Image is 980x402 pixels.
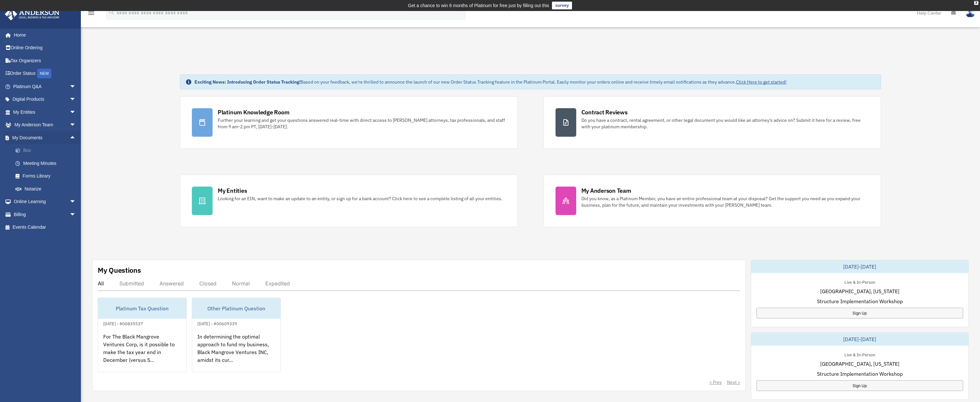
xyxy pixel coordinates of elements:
strong: Exciting News: Introducing Order Status Tracking! [194,79,301,85]
div: Do you have a contract, rental agreement, or other legal document you would like an attorney's ad... [581,117,869,130]
i: search [108,9,115,16]
div: Answered [160,280,184,287]
div: [DATE]-[DATE] [751,333,968,346]
span: arrow_drop_up [70,131,83,144]
div: Submitted [119,280,144,287]
div: [DATE] - #00835537 [98,320,148,327]
a: Platinum Tax Question[DATE] - #00835537For The Black Mangrove Ventures Corp, is it possible to ma... [98,298,187,372]
a: Platinum Q&Aarrow_drop_down [5,80,86,93]
a: Online Learningarrow_drop_down [5,195,86,208]
div: Did you know, as a Platinum Member, you have an entire professional team at your disposal? Get th... [581,195,869,208]
a: Billingarrow_drop_down [5,208,86,221]
div: Expedited [265,280,290,287]
span: arrow_drop_down [70,119,83,132]
a: My Anderson Teamarrow_drop_down [5,119,86,132]
div: Closed [199,280,216,287]
div: My Questions [98,265,141,275]
a: Sign Up [756,380,963,391]
a: survey [552,2,572,9]
div: Contract Reviews [581,108,628,116]
span: [GEOGRAPHIC_DATA], [US_STATE] [820,287,899,295]
div: [DATE] - #00609339 [192,320,242,327]
span: arrow_drop_down [70,80,83,93]
div: Other Platinum Question [192,298,281,319]
div: Normal [232,280,250,287]
img: Anderson Advisors Platinum Portal [3,8,61,20]
a: Other Platinum Question[DATE] - #00609339In determining the optimal approach to fund my business,... [192,298,281,372]
a: My Entities Looking for an EIN, want to make an update to an entity, or sign up for a bank accoun... [180,175,518,227]
a: Notarize [9,182,86,195]
a: Home [5,29,83,41]
span: arrow_drop_down [70,208,83,221]
div: All [98,280,104,287]
a: Sign Up [756,308,963,318]
div: Platinum Knowledge Room [218,108,290,116]
span: arrow_drop_down [70,195,83,209]
div: My Anderson Team [581,187,631,195]
div: Further your learning and get your questions answered real-time with direct access to [PERSON_NAM... [218,117,506,130]
div: My Entities [218,187,247,195]
span: [GEOGRAPHIC_DATA], [US_STATE] [820,360,899,368]
a: Contract Reviews Do you have a contract, rental agreement, or other legal document you would like... [544,96,881,149]
div: Live & In-Person [839,351,880,358]
span: arrow_drop_down [70,93,83,106]
a: My Entitiesarrow_drop_down [5,106,86,119]
div: close [974,1,978,5]
a: Meeting Minutes [9,157,86,170]
div: Looking for an EIN, want to make an update to an entity, or sign up for a bank account? Click her... [218,195,502,202]
a: Order StatusNEW [5,67,86,80]
span: arrow_drop_down [70,106,83,119]
a: Box [9,144,86,157]
div: Live & In-Person [839,278,880,285]
a: Tax Organizers [5,54,86,67]
span: Structure Implementation Workshop [817,370,903,378]
div: [DATE]-[DATE] [751,260,968,273]
i: menu [87,9,95,17]
div: Based on your feedback, we're thrilled to announce the launch of our new Order Status Tracking fe... [194,79,787,85]
a: Click Here to get started! [736,79,787,85]
a: Platinum Knowledge Room Further your learning and get your questions answered real-time with dire... [180,96,518,149]
div: Get a chance to win 6 months of Platinum for free just by filling out this [408,2,549,9]
span: Structure Implementation Workshop [817,297,903,305]
div: NEW [37,69,51,78]
a: Events Calendar [5,221,86,234]
img: User Pic [965,8,975,17]
div: For The Black Mangrove Ventures Corp, is it possible to make the tax year end in December (versus... [98,327,186,378]
a: Forms Library [9,170,86,183]
a: menu [87,11,95,17]
a: My Anderson Team Did you know, as a Platinum Member, you have an entire professional team at your... [544,175,881,227]
div: Platinum Tax Question [98,298,186,319]
a: Digital Productsarrow_drop_down [5,93,86,106]
div: In determining the optimal approach to fund my business, Black Mangrove Ventures INC, amidst its ... [192,327,281,378]
a: Online Ordering [5,41,86,54]
a: My Documentsarrow_drop_up [5,131,86,144]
